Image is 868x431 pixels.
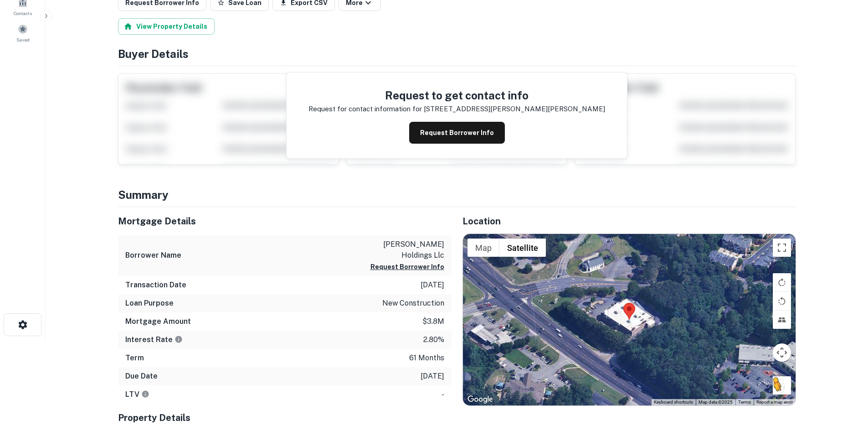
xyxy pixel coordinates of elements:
[362,239,444,261] p: [PERSON_NAME] holdings llc
[699,400,733,405] span: Map data ©2025
[467,239,499,257] button: Show street map
[14,10,32,17] span: Contacts
[499,239,546,257] button: Show satellite imagery
[409,122,505,144] button: Request Borrower Info
[424,104,605,114] p: [STREET_ADDRESS][PERSON_NAME][PERSON_NAME]
[125,371,158,382] h6: Due Date
[125,280,186,291] h6: Transaction Date
[421,371,444,382] p: [DATE]
[409,353,444,363] p: 61 months
[382,298,444,309] p: new construction
[422,316,444,327] p: $3.8m
[756,400,793,405] a: Report a map error
[442,389,444,400] p: -
[125,250,181,261] h6: Borrower Name
[118,18,215,35] button: View Property Details
[125,316,191,327] h6: Mortgage Amount
[118,411,452,425] h5: Property Details
[738,400,751,405] a: Terms (opens in new tab)
[118,46,796,62] h4: Buyer Details
[654,399,693,405] button: Keyboard shortcuts
[308,104,422,114] p: Request for contact information for
[125,298,174,309] h6: Loan Purpose
[773,273,791,291] button: Rotate map clockwise
[370,261,444,272] button: Request Borrower Info
[773,292,791,310] button: Rotate map counterclockwise
[462,214,796,228] h5: Location
[125,389,149,400] h6: LTV
[423,334,444,345] p: 2.80%
[773,239,791,257] button: Toggle fullscreen view
[773,343,791,362] button: Map camera controls
[822,329,868,373] iframe: Chat Widget
[3,21,43,45] a: Saved
[125,334,183,345] h6: Interest Rate
[125,353,144,363] h6: Term
[118,187,796,203] h4: Summary
[773,376,791,395] button: Drag Pegman onto the map to open Street View
[773,311,791,329] button: Tilt map
[465,394,495,405] img: Google
[465,394,495,405] a: Open this area in Google Maps (opens a new window)
[118,214,452,228] h5: Mortgage Details
[16,36,30,43] span: Saved
[141,390,149,398] svg: LTVs displayed on the website are for informational purposes only and may be reported incorrectly...
[175,335,183,343] svg: The interest rates displayed on the website are for informational purposes only and may be report...
[308,87,605,104] h4: Request to get contact info
[421,280,444,291] p: [DATE]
